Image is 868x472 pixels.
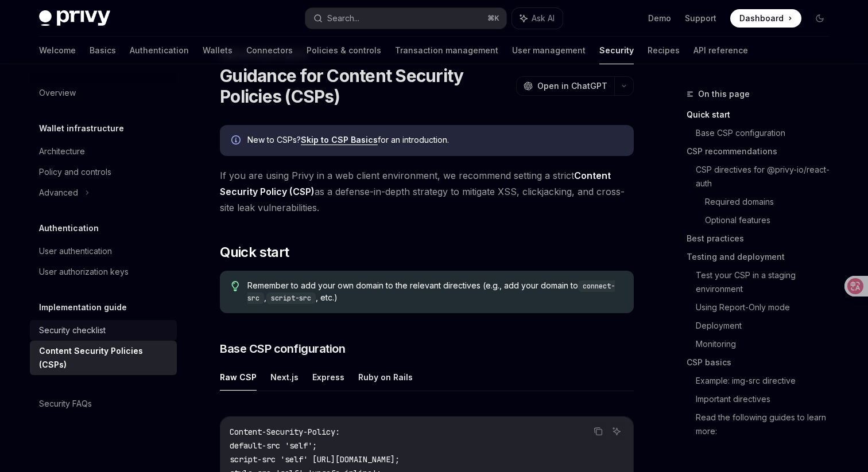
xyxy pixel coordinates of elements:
[39,37,76,64] a: Welcome
[39,186,78,200] div: Advanced
[39,86,76,100] div: Overview
[537,80,607,92] span: Open in ChatGPT
[358,364,413,391] button: Ruby on Rails
[220,364,257,391] button: Raw CSP
[39,122,124,135] h5: Wallet infrastructure
[305,8,506,29] button: Search...⌘K
[696,266,838,298] a: Test your CSP in a staging environment
[687,106,838,124] a: Quick start
[698,87,750,101] span: On this page
[696,161,838,193] a: CSP directives for @privy-io/react-auth
[730,9,801,28] a: Dashboard
[312,364,344,391] button: Express
[30,241,177,262] a: User authentication
[487,14,499,23] span: ⌘ K
[301,135,378,145] a: Skip to CSP Basics
[230,440,317,451] span: default-src 'self';
[203,37,232,64] a: Wallets
[220,341,345,357] span: Base CSP configuration
[327,11,359,25] div: Search...
[30,262,177,282] a: User authorization keys
[696,408,838,440] a: Read the following guides to learn more:
[130,37,189,64] a: Authentication
[687,248,838,266] a: Testing and deployment
[705,211,838,229] a: Optional features
[39,344,170,372] div: Content Security Policies (CSPs)
[30,393,177,414] a: Security FAQs
[39,244,112,258] div: User authentication
[230,454,400,465] span: script-src 'self' [URL][DOMAIN_NAME];
[693,37,748,64] a: API reference
[696,317,838,335] a: Deployment
[39,397,92,411] div: Security FAQs
[39,165,111,179] div: Policy and controls
[220,65,511,107] h1: Guidance for Content Security Policies (CSPs)
[39,221,99,235] h5: Authentication
[599,37,634,64] a: Security
[512,8,563,29] button: Ask AI
[516,76,614,96] button: Open in ChatGPT
[270,364,299,391] button: Next.js
[39,265,129,279] div: User authorization keys
[696,124,838,142] a: Base CSP configuration
[307,37,381,64] a: Policies & controls
[648,37,680,64] a: Recipes
[39,301,127,314] h5: Implementation guide
[220,243,289,262] span: Quick start
[609,424,624,439] button: Ask AI
[739,13,784,24] span: Dashboard
[90,37,116,64] a: Basics
[648,13,671,24] a: Demo
[220,167,634,216] span: If you are using Privy in a web client environment, we recommend setting a strict as a defense-in...
[231,135,243,147] svg: Info
[591,424,606,439] button: Copy the contents from the code block
[811,9,829,28] button: Toggle dark mode
[247,280,615,304] code: connect-src
[395,37,498,64] a: Transaction management
[532,13,555,24] span: Ask AI
[687,229,838,248] a: Best practices
[696,390,838,408] a: Important directives
[696,298,838,317] a: Using Report-Only mode
[696,372,838,390] a: Example: img-src directive
[696,335,838,353] a: Monitoring
[230,427,340,437] span: Content-Security-Policy:
[687,353,838,372] a: CSP basics
[246,37,293,64] a: Connectors
[685,13,716,24] a: Support
[30,141,177,162] a: Architecture
[247,134,622,147] div: New to CSPs? for an introduction.
[30,83,177,103] a: Overview
[30,341,177,375] a: Content Security Policies (CSPs)
[30,162,177,182] a: Policy and controls
[247,280,622,304] span: Remember to add your own domain to the relevant directives (e.g., add your domain to , , etc.)
[231,281,239,291] svg: Tip
[266,292,316,304] code: script-src
[39,145,85,158] div: Architecture
[687,142,838,161] a: CSP recommendations
[39,323,106,337] div: Security checklist
[30,320,177,341] a: Security checklist
[512,37,586,64] a: User management
[705,193,838,211] a: Required domains
[39,10,110,26] img: dark logo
